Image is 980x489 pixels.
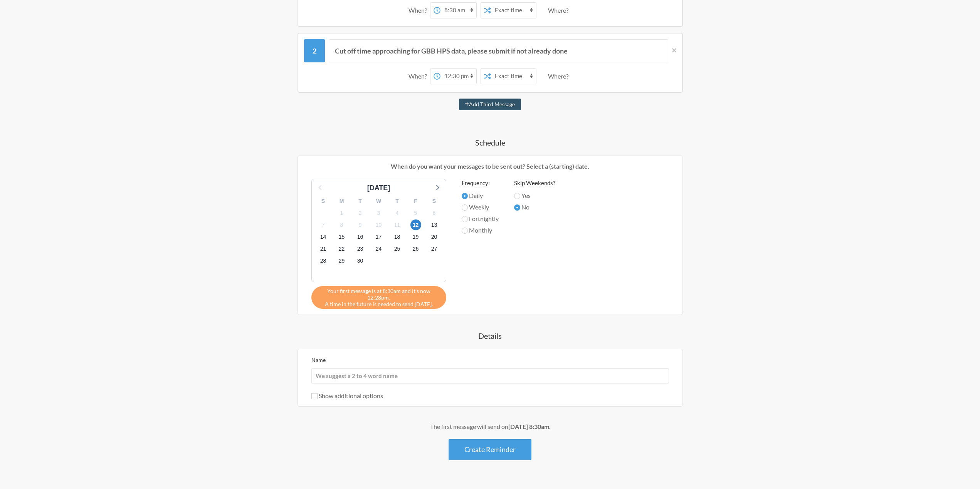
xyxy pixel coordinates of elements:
label: Show additional options [311,392,383,399]
div: When? [408,2,430,18]
div: M [333,195,351,207]
span: Thursday, October 16, 2025 [355,232,366,243]
label: Skip Weekends? [514,179,555,188]
div: T [388,195,407,207]
input: Yes [514,193,520,199]
span: Sunday, October 26, 2025 [410,244,421,255]
div: The first message will send on . [267,422,714,431]
span: Thursday, October 9, 2025 [355,219,366,230]
label: Frequency: [462,179,499,188]
label: No [514,203,555,212]
h4: Schedule [267,137,714,148]
span: Tuesday, October 28, 2025 [318,256,329,266]
button: Add Third Message [459,99,521,110]
span: Monday, October 6, 2025 [429,208,440,218]
span: Sunday, October 12, 2025 [410,219,421,230]
div: T [351,195,370,207]
span: Saturday, October 18, 2025 [392,232,403,243]
input: Weekly [462,204,468,211]
span: Saturday, October 11, 2025 [392,219,403,230]
div: F [407,195,425,207]
div: A time in the future is needed to send [DATE]. [311,286,446,309]
label: Monthly [462,226,499,235]
span: Sunday, October 19, 2025 [410,232,421,243]
span: Wednesday, October 29, 2025 [336,256,347,266]
span: Tuesday, October 7, 2025 [318,219,329,230]
span: Friday, October 24, 2025 [373,244,384,255]
span: Thursday, October 30, 2025 [355,256,366,266]
span: Wednesday, October 22, 2025 [336,244,347,255]
div: S [314,195,333,207]
div: Where? [548,68,572,84]
label: Daily [462,191,499,200]
p: When do you want your messages to be sent out? Select a (starting) date. [304,162,677,171]
span: Tuesday, October 14, 2025 [318,232,329,243]
div: S [425,195,444,207]
label: Yes [514,191,555,200]
input: We suggest a 2 to 4 word name [311,368,669,383]
span: Saturday, October 25, 2025 [392,244,403,255]
input: Daily [462,193,468,199]
label: Name [311,357,326,363]
span: Saturday, October 4, 2025 [392,208,403,218]
strong: [DATE] 8:30am [508,423,549,430]
span: Monday, October 20, 2025 [429,232,440,243]
div: Where? [548,2,572,18]
span: Wednesday, October 15, 2025 [336,232,347,243]
input: Show additional options [311,393,318,399]
span: Wednesday, October 1, 2025 [336,208,347,218]
span: Friday, October 10, 2025 [373,219,384,230]
span: Friday, October 3, 2025 [373,208,384,218]
span: Thursday, October 2, 2025 [355,208,366,218]
span: Monday, October 13, 2025 [429,219,440,230]
div: When? [408,68,430,84]
span: Your first message is at 8:30am and it's now 12:28pm. [317,288,440,301]
div: [DATE] [364,183,393,193]
input: Monthly [462,228,468,234]
span: Tuesday, October 21, 2025 [318,244,329,255]
span: Sunday, October 5, 2025 [410,208,421,218]
input: No [514,204,520,211]
span: Thursday, October 23, 2025 [355,244,366,255]
label: Fortnightly [462,214,499,223]
span: Wednesday, October 8, 2025 [336,219,347,230]
button: Create Reminder [449,439,531,460]
span: Monday, October 27, 2025 [429,244,440,255]
label: Weekly [462,203,499,212]
input: Fortnightly [462,216,468,222]
div: W [370,195,388,207]
h4: Details [267,330,714,341]
span: Friday, October 17, 2025 [373,232,384,243]
input: Message [329,39,668,62]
